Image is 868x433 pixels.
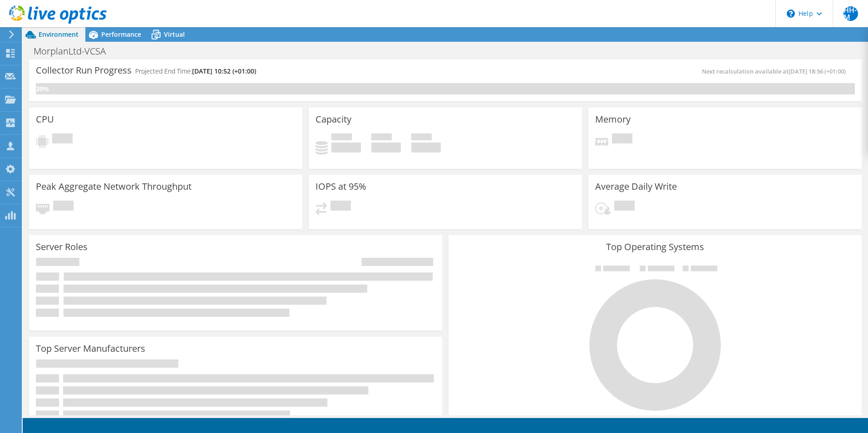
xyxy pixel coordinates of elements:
[164,30,185,39] span: Virtual
[331,143,361,153] h4: 0 GiB
[595,114,631,124] h3: Memory
[411,133,432,143] span: Total
[316,182,366,192] h3: IOPS at 95%
[702,67,850,75] span: Next recalculation available at
[39,30,79,39] span: Environment
[192,67,256,75] span: [DATE] 10:52 (+01:00)
[455,242,855,252] h3: Top Operating Systems
[787,10,795,18] svg: \n
[135,66,256,76] h4: Projected End Time:
[36,242,88,252] h3: Server Roles
[53,201,74,213] span: Pending
[612,133,632,146] span: Pending
[371,133,392,143] span: Free
[371,143,401,153] h4: 0 GiB
[52,133,73,146] span: Pending
[331,133,352,143] span: Used
[843,6,858,21] span: HH-M
[36,344,145,354] h3: Top Server Manufacturers
[330,201,351,213] span: Pending
[411,143,441,153] h4: 0 GiB
[316,114,351,124] h3: Capacity
[30,46,120,56] h1: MorplanLtd-VCSA
[595,182,677,192] h3: Average Daily Write
[614,201,635,213] span: Pending
[36,182,192,192] h3: Peak Aggregate Network Throughput
[36,114,54,124] h3: CPU
[101,30,141,39] span: Performance
[789,67,846,75] span: [DATE] 18:56 (+01:00)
